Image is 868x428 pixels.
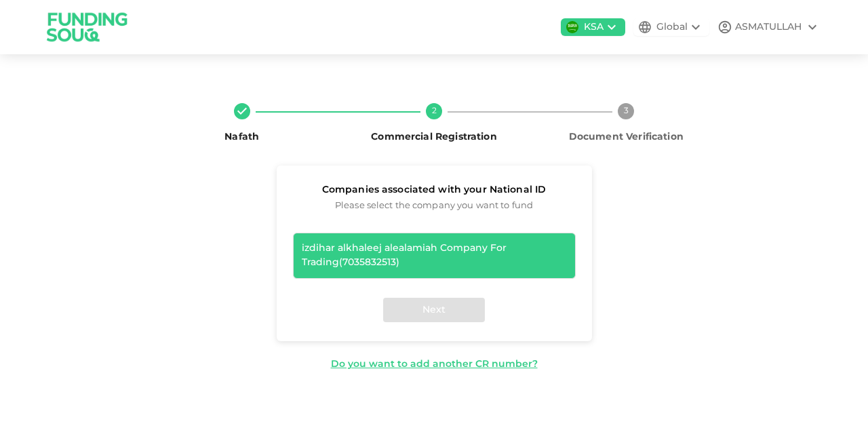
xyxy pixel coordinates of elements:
div: KSA [584,20,604,35]
div: ASMATULLAH [735,20,802,35]
span: ( 7035832513 ) [339,258,399,267]
div: Do you want to add another CR number? [331,357,538,372]
span: Commercial Registration [371,132,496,142]
div: izdihar alkhaleej alealamiah Company For Trading [302,241,567,270]
span: Document Verification [569,132,684,142]
span: Please select the company you want to fund [293,199,576,214]
img: flag-sa.b9a346574cdc8950dd34b50780441f57.svg [566,21,578,33]
span: Nafath [224,132,259,142]
text: 3 [624,107,629,115]
span: Companies associated with your National ID [293,182,576,199]
text: 2 [431,107,436,115]
div: Global [656,20,688,35]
